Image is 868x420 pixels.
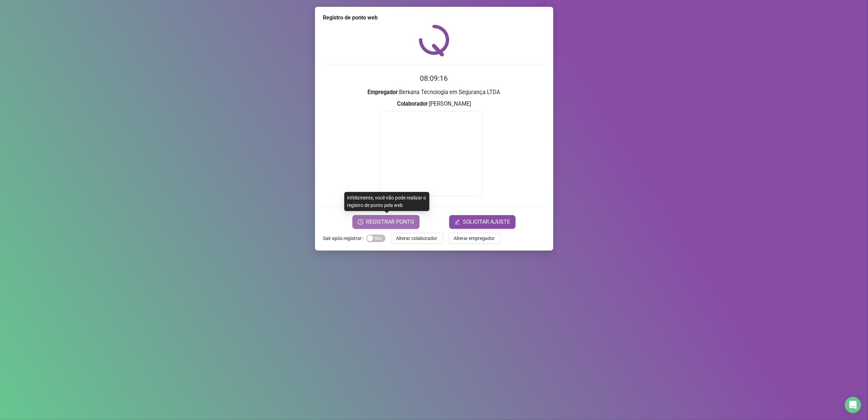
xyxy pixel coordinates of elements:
[448,233,501,244] button: Alterar empregador
[352,215,420,229] button: REGISTRAR PONTO
[368,89,398,95] strong: Empregador
[323,100,545,108] h3: : [PERSON_NAME]
[420,74,448,82] time: 08:09:16
[449,215,516,229] button: editSOLICITAR AJUSTE
[391,233,443,244] button: Alterar colaborador
[397,101,428,107] strong: Colaborador
[323,88,545,97] h3: : Berkana Tecnologia em Segurança LTDA
[463,218,510,226] span: SOLICITAR AJUSTE
[396,235,438,242] span: Alterar colaborador
[358,219,363,225] span: clock-circle
[845,397,861,413] div: Open Intercom Messenger
[344,192,429,211] div: Infelizmente, você não pode realizar o registro de ponto pela web
[323,233,366,244] label: Sair após registrar
[455,219,460,225] span: edit
[323,14,545,22] div: Registro de ponto web
[366,218,414,226] span: REGISTRAR PONTO
[419,25,449,56] img: QRPoint
[454,235,495,242] span: Alterar empregador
